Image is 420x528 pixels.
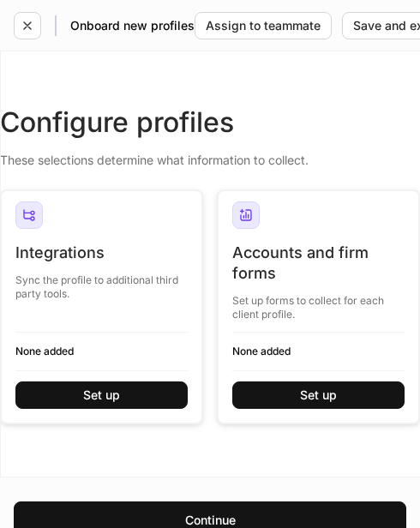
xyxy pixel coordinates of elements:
div: Integrations [15,243,188,263]
button: Set up [232,381,405,409]
div: Set up [300,389,337,401]
button: Assign to teammate [195,12,332,39]
div: Continue [185,514,236,526]
h6: None added [232,343,405,359]
div: Accounts and firm forms [232,243,405,284]
div: Sync the profile to additional third party tools. [15,263,188,301]
h6: None added [15,343,188,359]
div: Assign to teammate [206,20,321,32]
div: Set up [83,389,120,401]
button: Set up [15,381,188,409]
h5: Onboard new profiles [70,17,195,34]
div: Set up forms to collect for each client profile. [232,284,405,321]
